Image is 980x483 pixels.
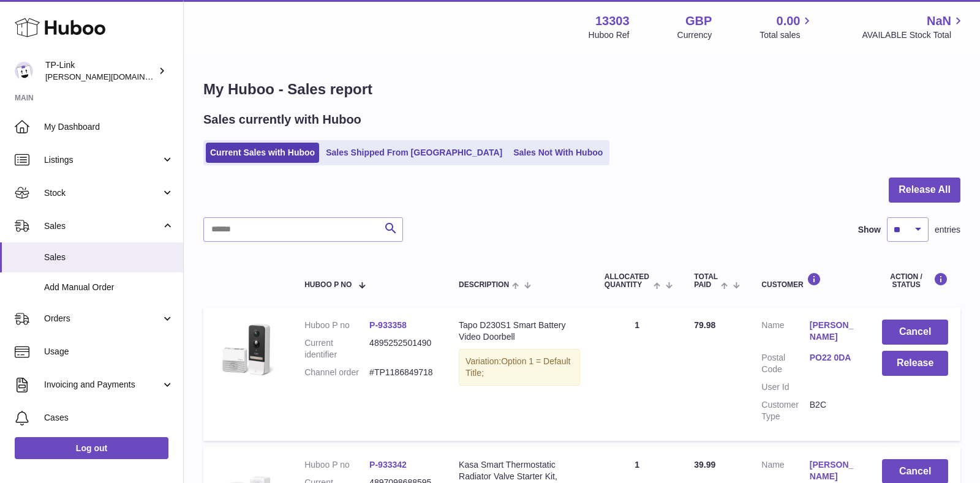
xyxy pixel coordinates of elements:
div: Tapo D230S1 Smart Battery Video Doorbell [459,320,580,343]
a: Current Sales with Huboo [206,143,319,163]
span: Sales [44,220,161,232]
span: Add Manual Order [44,282,174,293]
span: Cases [44,412,174,424]
dt: Name [761,320,809,346]
a: P-933358 [369,320,407,330]
dt: Customer Type [761,399,809,422]
span: Orders [44,313,161,324]
a: Sales Not With Huboo [509,143,607,163]
span: Description [459,281,509,289]
td: 1 [592,307,682,440]
span: Option 1 = Default Title; [466,356,570,378]
dt: Current identifier [304,337,369,361]
h2: Sales currently with Huboo [203,111,361,128]
span: Total sales [759,29,814,41]
dt: Huboo P no [304,459,369,471]
a: [PERSON_NAME] [810,459,858,482]
span: AVAILABLE Stock Total [862,29,965,41]
span: NaN [927,13,951,29]
dt: Channel order [304,367,369,378]
a: P-933342 [369,460,407,470]
span: 39.99 [694,460,715,470]
strong: GBP [685,13,712,29]
dt: Postal Code [761,352,809,375]
span: Sales [44,252,174,263]
span: Total paid [694,273,718,289]
dd: B2C [810,399,858,422]
div: TP-Link [45,59,156,83]
img: D230S1main.jpg [216,320,277,381]
dt: Huboo P no [304,320,369,331]
button: Release [882,351,948,376]
span: Huboo P no [304,281,352,289]
a: PO22 0DA [810,352,858,364]
a: [PERSON_NAME] [810,320,858,343]
img: susie.li@tp-link.com [15,62,33,80]
span: Invoicing and Payments [44,379,161,391]
a: 0.00 Total sales [759,13,814,41]
div: Currency [677,29,712,41]
div: Customer [761,272,858,289]
button: Cancel [882,320,948,345]
dt: User Id [761,381,809,393]
span: entries [935,224,960,236]
span: Usage [44,346,174,358]
dd: 4895252501490 [369,337,434,361]
a: Sales Shipped From [GEOGRAPHIC_DATA] [322,143,507,163]
span: 0.00 [777,13,801,29]
a: NaN AVAILABLE Stock Total [862,13,965,41]
h1: My Huboo - Sales report [203,80,960,99]
span: 79.98 [694,320,715,330]
span: Listings [44,154,161,166]
div: Action / Status [882,272,948,289]
div: Huboo Ref [589,29,630,41]
label: Show [858,224,881,236]
span: My Dashboard [44,121,174,133]
button: Release All [889,178,960,203]
span: [PERSON_NAME][DOMAIN_NAME][EMAIL_ADDRESS][DOMAIN_NAME] [45,72,309,81]
div: Variation: [459,349,580,386]
dd: #TP1186849718 [369,367,434,378]
a: Log out [15,437,168,459]
span: ALLOCATED Quantity [605,273,650,289]
strong: 13303 [595,13,630,29]
span: Stock [44,187,161,199]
